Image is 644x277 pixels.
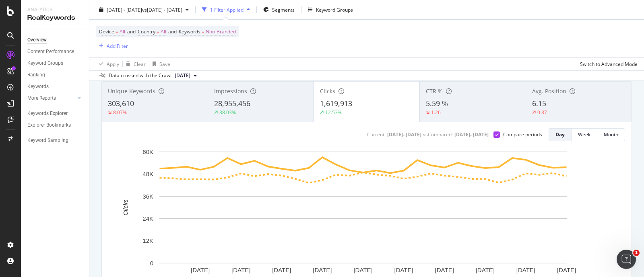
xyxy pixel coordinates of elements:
button: Week [572,128,597,141]
text: Clicks [122,199,129,215]
a: Keywords [27,82,83,91]
iframe: Intercom live chat [617,250,636,269]
span: Country [138,28,155,35]
span: 2025 Jul. 25th [175,72,190,79]
div: Clear [134,60,146,67]
button: Add Filter [96,41,128,51]
div: More Reports [27,94,56,103]
div: Data crossed with the Crawl [109,72,171,79]
div: Current: [367,131,386,138]
div: 38.03% [219,109,236,116]
span: 303,610 [108,98,134,108]
div: vs Compared : [423,131,453,138]
div: Compare periods [503,131,542,138]
div: Keyword Groups [316,6,353,13]
a: Keyword Groups [27,59,83,68]
div: Explorer Bookmarks [27,121,71,129]
span: [DATE] - [DATE] [107,6,142,13]
button: Clear [123,57,146,70]
span: 28,955,456 [214,98,250,108]
span: Segments [272,6,295,13]
div: RealKeywords [27,13,83,23]
button: 1 Filter Applied [199,3,253,16]
div: Keywords [27,82,49,91]
button: [DATE] [171,71,200,80]
span: 1 [633,250,640,256]
div: [DATE] - [DATE] [454,131,489,138]
a: Keywords Explorer [27,109,83,118]
div: Apply [107,60,119,67]
span: = [116,28,118,35]
span: and [127,28,136,35]
text: [DATE] [557,267,576,273]
span: vs [DATE] - [DATE] [142,6,182,13]
span: Avg. Position [532,87,566,95]
span: 5.59 % [426,98,448,108]
div: 1.26 [431,109,441,116]
span: 1,619,913 [320,98,352,108]
div: Keyword Sampling [27,136,68,145]
button: Apply [96,57,119,70]
div: Month [604,131,618,138]
div: Keywords Explorer [27,109,68,118]
div: Week [578,131,590,138]
text: 36K [142,193,153,200]
a: Overview [27,36,83,44]
a: Explorer Bookmarks [27,121,83,129]
div: Analytics [27,6,83,13]
span: All [161,26,166,37]
button: Save [149,57,170,70]
text: [DATE] [191,267,210,273]
a: Content Performance [27,47,83,56]
div: Switch to Advanced Mode [580,60,638,67]
text: 48K [142,170,153,177]
text: 12K [142,237,153,244]
span: Device [99,28,114,35]
span: Non-Branded [206,26,236,37]
text: 60K [142,148,153,155]
span: 6.15 [532,98,546,108]
a: Keyword Sampling [27,136,83,145]
div: 1 Filter Applied [210,6,244,13]
div: Content Performance [27,47,74,56]
button: Switch to Advanced Mode [577,57,638,70]
button: Month [597,128,625,141]
button: [DATE] - [DATE]vs[DATE] - [DATE] [96,3,192,16]
button: Segments [260,3,298,16]
a: More Reports [27,94,75,103]
button: Day [549,128,572,141]
span: All [120,26,125,37]
div: Overview [27,36,47,44]
a: Ranking [27,71,83,79]
span: and [168,28,177,35]
div: 8.07% [113,109,127,116]
span: Unique Keywords [108,87,155,95]
span: Clicks [320,87,335,95]
span: = [157,28,159,35]
div: Day [555,131,565,138]
div: Ranking [27,71,45,79]
text: 0 [150,260,153,267]
div: 12.53% [325,109,342,116]
text: [DATE] [435,267,454,273]
div: 0.37 [537,109,547,116]
button: Keyword Groups [305,3,356,16]
text: 24K [142,215,153,222]
div: Save [159,60,170,67]
text: [DATE] [272,267,291,273]
text: [DATE] [516,267,535,273]
text: [DATE] [353,267,372,273]
div: [DATE] - [DATE] [387,131,421,138]
div: Add Filter [107,42,128,49]
span: CTR % [426,87,443,95]
text: [DATE] [476,267,495,273]
div: Keyword Groups [27,59,63,68]
text: [DATE] [231,267,250,273]
text: [DATE] [394,267,413,273]
span: Impressions [214,87,247,95]
span: = [202,28,204,35]
text: [DATE] [313,267,332,273]
span: Keywords [179,28,200,35]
